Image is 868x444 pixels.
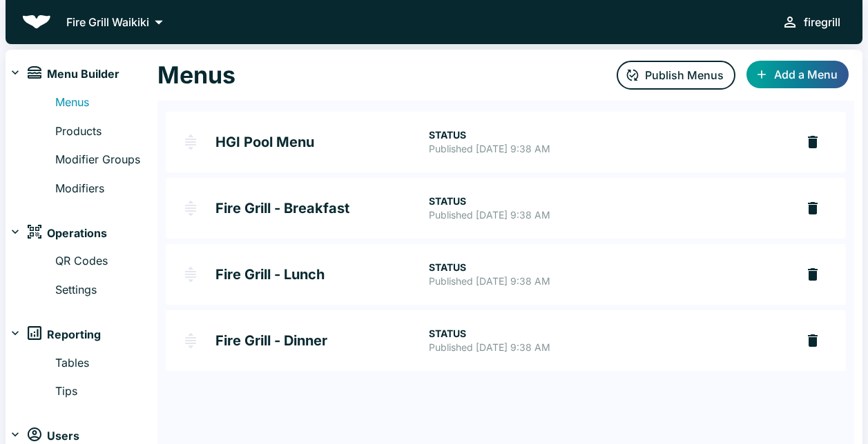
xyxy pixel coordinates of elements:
img: menu [28,66,41,79]
a: Tables [55,354,157,372]
button: delete Fire Grill - Breakfast [796,192,829,225]
a: Tips [55,383,157,401]
p: Fire Grill Waikiki [66,14,149,30]
div: Fire Grill - Dinner [166,310,846,371]
img: drag-handle.svg [182,266,199,283]
img: users [28,427,41,441]
button: delete HGI Pool Menu [796,125,829,159]
a: QR Codes [55,252,157,270]
p: STATUS [429,327,785,341]
p: STATUS [429,128,785,142]
div: reportsReporting [6,321,157,349]
p: STATUS [429,194,785,208]
button: firegrill [776,8,846,36]
h2: Fire Grill - Breakfast [215,201,429,215]
a: Fire Grill - DinnerSTATUSPublished [DATE] 9:38 AM [166,310,796,371]
a: HGI Pool MenuSTATUSPublished [DATE] 9:38 AM [166,112,796,172]
button: Publish Menus [617,61,735,90]
div: HGI Pool Menu [166,112,846,172]
div: firegrill [804,12,840,32]
div: operationsOperations [6,219,157,247]
img: drag-handle.svg [182,332,199,349]
button: delete Fire Grill - Lunch [796,258,829,291]
p: Published [DATE] 9:38 AM [429,208,785,222]
button: delete Fire Grill - Dinner [796,324,829,357]
button: Add a Menu [746,61,849,88]
img: drag-handle.svg [182,134,199,150]
h2: Fire Grill - Dinner [215,334,429,347]
a: Fire Grill - LunchSTATUSPublished [DATE] 9:38 AM [166,244,796,305]
a: Modifier Groups [55,151,157,169]
p: Published [DATE] 9:38 AM [429,341,785,354]
button: Fire Grill Waikiki [62,12,173,32]
img: Beluga [22,15,51,29]
a: Modifiers [55,180,157,198]
img: operations [28,225,41,239]
h2: HGI Pool Menu [215,135,429,149]
div: Fire Grill - Breakfast [166,178,846,239]
p: Published [DATE] 9:38 AM [429,142,785,156]
span: Menu Builder [47,65,119,83]
span: Operations [47,225,107,243]
p: Published [DATE] 9:38 AM [429,274,785,288]
a: Menus [55,94,157,112]
p: STATUS [429,261,785,274]
a: Settings [55,281,157,299]
a: Products [55,123,157,141]
h2: Fire Grill - Lunch [215,268,429,281]
div: Fire Grill - Lunch [166,244,846,305]
span: Reporting [47,326,101,344]
div: menuMenu Builder [6,61,157,88]
h1: Menus [157,61,235,90]
a: Fire Grill - BreakfastSTATUSPublished [DATE] 9:38 AM [166,178,796,239]
img: reports [28,326,41,340]
img: drag-handle.svg [182,200,199,216]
